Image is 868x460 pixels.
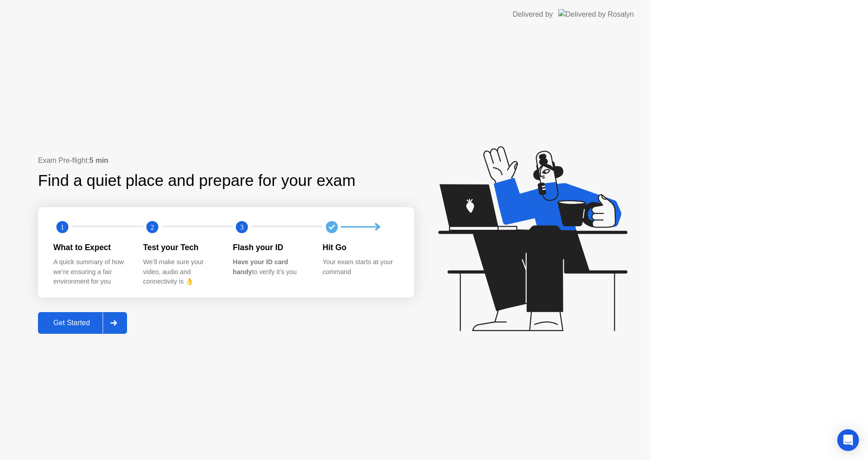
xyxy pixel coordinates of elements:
b: Have your ID card handy [233,258,288,275]
text: 2 [150,223,154,231]
b: 5 min [90,156,108,164]
div: Open Intercom Messenger [837,429,859,451]
div: Exam Pre-flight: [38,155,414,166]
div: to verify it’s you [233,257,308,277]
div: Find a quiet place and prepare for your exam [38,169,357,193]
div: What to Expect [53,242,129,253]
div: Hit Go [323,242,398,253]
div: A quick summary of how we’re ensuring a fair environment for you [53,257,129,287]
div: Your exam starts at your command [323,257,398,277]
button: Get Started [38,312,127,334]
div: We’ll make sure your video, audio and connectivity is 👌 [143,257,219,287]
text: 3 [240,223,244,231]
div: Get Started [41,319,103,327]
div: Test your Tech [143,242,219,253]
div: Delivered by [513,9,553,20]
div: Flash your ID [233,242,308,253]
text: 1 [61,223,64,231]
img: Delivered by Rosalyn [558,9,634,19]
